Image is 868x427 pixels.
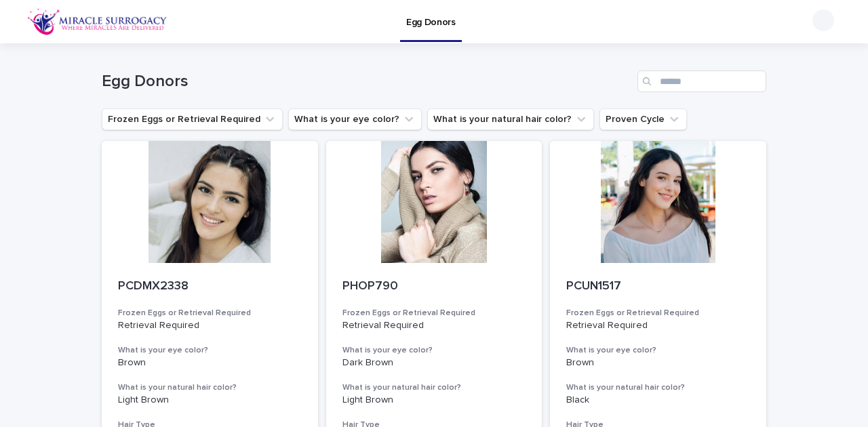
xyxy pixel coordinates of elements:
h3: What is your eye color? [566,345,750,356]
p: Brown [566,357,750,369]
p: Retrieval Required [118,320,302,331]
p: PCDMX2338 [118,279,302,294]
h3: Frozen Eggs or Retrieval Required [342,308,526,319]
p: Black [566,394,750,406]
h3: What is your natural hair color? [342,382,526,393]
button: Proven Cycle [599,108,687,130]
p: Retrieval Required [342,320,526,331]
h3: What is your natural hair color? [566,382,750,393]
h3: What is your natural hair color? [118,382,302,393]
input: Search [637,70,766,92]
button: What is your eye color? [288,108,422,130]
p: Retrieval Required [566,320,750,331]
p: PHOP790 [342,279,526,294]
button: Frozen Eggs or Retrieval Required [102,108,283,130]
p: PCUN1517 [566,279,750,294]
img: OiFFDOGZQuirLhrlO1ag [27,8,167,35]
h3: Frozen Eggs or Retrieval Required [566,308,750,319]
button: What is your natural hair color? [427,108,594,130]
h3: What is your eye color? [118,345,302,356]
p: Dark Brown [342,357,526,369]
h1: Egg Donors [102,72,632,91]
p: Light Brown [342,394,526,406]
h3: Frozen Eggs or Retrieval Required [118,308,302,319]
p: Light Brown [118,394,302,406]
p: Brown [118,357,302,369]
h3: What is your eye color? [342,345,526,356]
